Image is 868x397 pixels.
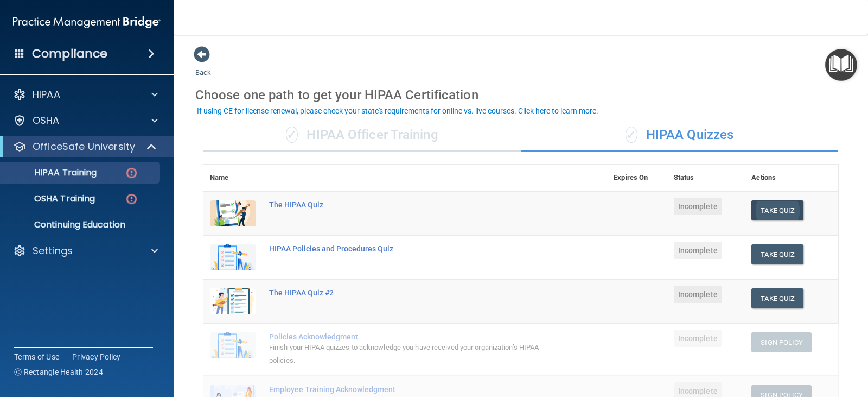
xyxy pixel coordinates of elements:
[125,192,138,206] img: danger-circle.6113f641.png
[269,385,553,394] div: Employee Training Acknowledgment
[269,244,553,253] div: HIPAA Policies and Procedures Quiz
[32,46,107,61] h4: Compliance
[33,140,135,153] p: OfficeSafe University
[7,193,95,204] p: OSHA Training
[33,114,60,127] p: OSHA
[674,242,722,259] span: Incomplete
[33,244,73,257] p: Settings
[286,127,298,143] span: ✓
[751,288,803,308] button: Take Quiz
[197,107,598,115] div: If using CE for license renewal, please check your state's requirements for online vs. live cours...
[7,167,97,178] p: HIPAA Training
[607,165,667,191] th: Expires On
[751,244,803,264] button: Take Quiz
[13,140,157,153] a: OfficeSafe University
[745,165,838,191] th: Actions
[674,286,722,303] span: Incomplete
[521,119,838,152] div: HIPAA Quizzes
[751,200,803,220] button: Take Quiz
[674,198,722,215] span: Incomplete
[13,244,158,257] a: Settings
[195,55,211,77] a: Back
[195,105,600,116] button: If using CE for license renewal, please check your state's requirements for online vs. live cours...
[125,166,138,180] img: danger-circle.6113f641.png
[269,341,553,367] div: Finish your HIPAA quizzes to acknowledge you have received your organization’s HIPAA policies.
[667,165,745,191] th: Status
[7,219,155,230] p: Continuing Education
[33,88,60,101] p: HIPAA
[195,79,846,111] div: Choose one path to get your HIPAA Certification
[13,114,158,127] a: OSHA
[626,127,637,143] span: ✓
[269,200,553,209] div: The HIPAA Quiz
[72,351,121,362] a: Privacy Policy
[751,332,812,352] button: Sign Policy
[14,351,59,362] a: Terms of Use
[825,49,857,81] button: Open Resource Center
[269,332,553,341] div: Policies Acknowledgment
[203,119,521,152] div: HIPAA Officer Training
[203,165,263,191] th: Name
[13,11,161,33] img: PMB logo
[269,288,553,297] div: The HIPAA Quiz #2
[674,330,722,347] span: Incomplete
[14,367,103,377] span: Ⓒ Rectangle Health 2024
[13,88,158,101] a: HIPAA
